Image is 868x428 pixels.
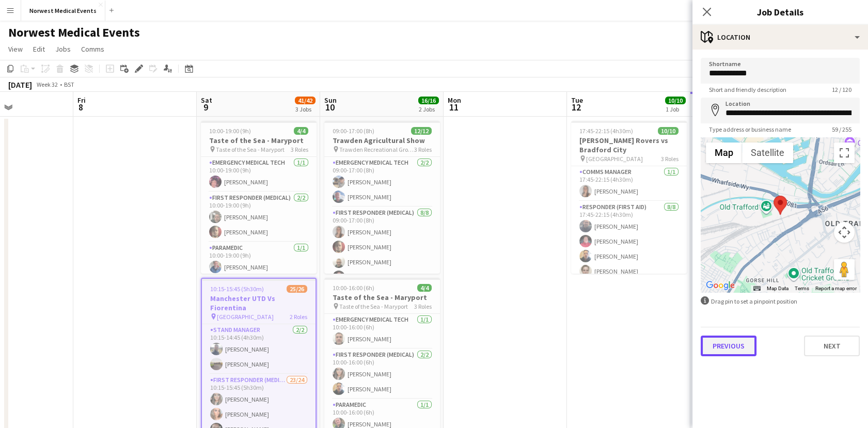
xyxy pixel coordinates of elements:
[324,293,440,302] h3: Taste of the Sea - Maryport
[8,44,23,54] span: View
[202,324,315,374] app-card-role: Stand Manager2/210:15-14:45 (4h30m)[PERSON_NAME][PERSON_NAME]
[295,105,315,113] div: 3 Jobs
[418,97,439,104] span: 16/16
[209,127,251,135] span: 10:00-19:00 (9h)
[295,97,315,104] span: 41/42
[201,192,317,242] app-card-role: First Responder (Medical)2/210:00-19:00 (9h)[PERSON_NAME][PERSON_NAME]
[795,286,809,291] a: Terms
[339,146,414,153] span: Trawden Recreational Ground
[324,314,440,349] app-card-role: Emergency Medical Tech1/110:00-16:00 (6h)[PERSON_NAME]
[411,127,432,135] span: 12/12
[661,155,678,163] span: 3 Roles
[216,146,285,153] span: Taste of the Sea - Maryport
[824,125,860,133] span: 59 / 255
[446,101,461,113] span: 11
[290,313,307,321] span: 2 Roles
[202,294,315,312] h3: Manchester UTD Vs Fiorentina
[570,101,583,113] span: 12
[333,284,374,292] span: 10:00-16:00 (6h)
[324,121,440,274] app-job-card: 09:00-17:00 (8h)12/12Trawden Agricultural Show Trawden Recreational Ground3 RolesEmergency Medica...
[571,201,687,341] app-card-role: Responder (First Aid)8/817:45-22:15 (4h30m)[PERSON_NAME][PERSON_NAME][PERSON_NAME][PERSON_NAME]
[571,121,687,274] app-job-card: 17:45-22:15 (4h30m)10/10[PERSON_NAME] Rovers vs Bradford City [GEOGRAPHIC_DATA]3 RolesComms Manag...
[571,136,687,154] h3: [PERSON_NAME] Rovers vs Bradford City
[414,146,432,153] span: 3 Roles
[201,242,317,277] app-card-role: Paramedic1/110:00-19:00 (9h)[PERSON_NAME]
[333,127,374,135] span: 09:00-17:00 (8h)
[201,136,317,145] h3: Taste of the Sea - Maryport
[815,286,857,291] a: Report a map error
[414,303,432,310] span: 3 Roles
[448,96,461,105] span: Mon
[419,105,438,113] div: 2 Jobs
[77,96,86,105] span: Fri
[51,42,75,56] a: Jobs
[76,101,86,113] span: 8
[210,285,264,293] span: 10:15-15:45 (5h30m)
[417,284,432,292] span: 4/4
[706,142,742,163] button: Show street map
[323,101,337,113] span: 10
[217,313,274,321] span: [GEOGRAPHIC_DATA]
[701,296,860,306] div: Drag pin to set a pinpoint position
[701,125,799,133] span: Type address or business name
[834,142,855,163] button: Toggle fullscreen view
[767,285,788,292] button: Map Data
[824,86,860,93] span: 12 / 120
[8,80,32,90] div: [DATE]
[701,86,795,93] span: Short and friendly description
[804,336,860,356] button: Next
[201,157,317,192] app-card-role: Emergency Medical Tech1/110:00-19:00 (9h)[PERSON_NAME]
[287,285,307,293] span: 25/26
[834,259,855,280] button: Drag Pegman onto the map to open Street View
[579,127,633,135] span: 17:45-22:15 (4h30m)
[29,42,49,56] a: Edit
[324,157,440,207] app-card-role: Emergency Medical Tech2/209:00-17:00 (8h)[PERSON_NAME][PERSON_NAME]
[201,96,212,105] span: Sat
[4,42,27,56] a: View
[324,136,440,145] h3: Trawden Agricultural Show
[571,96,583,105] span: Tue
[753,285,761,292] button: Keyboard shortcuts
[201,121,317,274] app-job-card: 10:00-19:00 (9h)4/4Taste of the Sea - Maryport Taste of the Sea - Maryport3 RolesEmergency Medica...
[324,349,440,399] app-card-role: First Responder (Medical)2/210:00-16:00 (6h)[PERSON_NAME][PERSON_NAME]
[666,105,685,113] div: 1 Job
[665,97,686,104] span: 10/10
[291,146,308,153] span: 3 Roles
[8,25,140,40] h1: Norwest Medical Events
[77,42,108,56] a: Comms
[55,44,71,54] span: Jobs
[834,222,855,243] button: Map camera controls
[324,96,337,105] span: Sun
[742,142,793,163] button: Show satellite imagery
[34,81,60,88] span: Week 32
[692,25,868,50] div: Location
[339,303,408,310] span: Taste of the Sea - Maryport
[294,127,308,135] span: 4/4
[692,5,868,19] h3: Job Details
[586,155,643,163] span: [GEOGRAPHIC_DATA]
[199,101,212,113] span: 9
[324,207,440,347] app-card-role: First Responder (Medical)8/809:00-17:00 (8h)[PERSON_NAME][PERSON_NAME][PERSON_NAME][PERSON_NAME]
[21,1,105,21] button: Norwest Medical Events
[81,44,104,54] span: Comms
[571,166,687,201] app-card-role: Comms Manager1/117:45-22:15 (4h30m)[PERSON_NAME]
[64,81,74,88] div: BST
[703,279,737,292] a: Open this area in Google Maps (opens a new window)
[658,127,678,135] span: 10/10
[701,336,756,356] button: Previous
[33,44,45,54] span: Edit
[703,279,737,292] img: Google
